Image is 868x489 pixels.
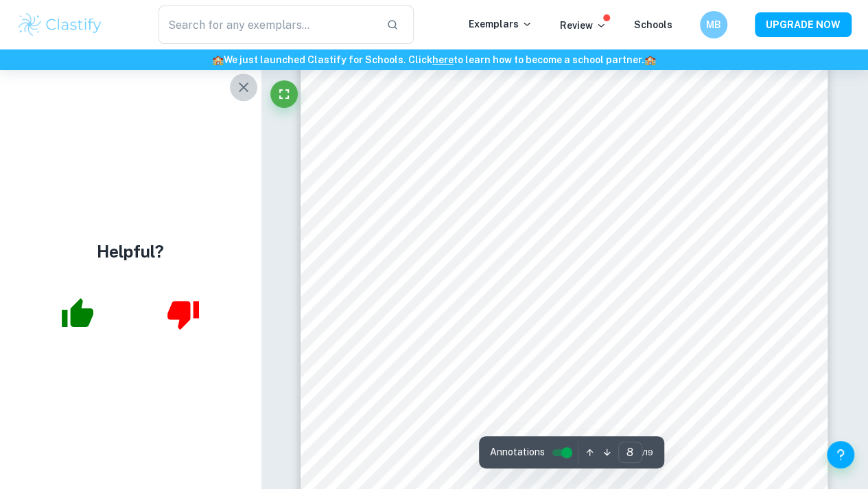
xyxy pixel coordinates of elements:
[634,19,672,30] a: Schools
[16,11,104,38] img: Clastify logo
[3,52,865,67] h6: We just launched Clastify for Schools. Click to learn how to become a school partner.
[270,80,298,108] button: Fullscreen
[97,239,164,264] h4: Helpful?
[490,445,545,459] span: Annotations
[159,5,375,44] input: Search for any exemplars...
[700,11,727,38] button: MB
[644,54,656,65] span: 🏫
[469,16,532,32] p: Exemplars
[827,441,854,468] button: Help and Feedback
[642,446,653,459] span: / 19
[755,12,852,37] button: UPGRADE NOW
[706,17,722,32] h6: MB
[560,18,607,33] p: Review
[212,54,224,65] span: 🏫
[432,54,454,65] a: here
